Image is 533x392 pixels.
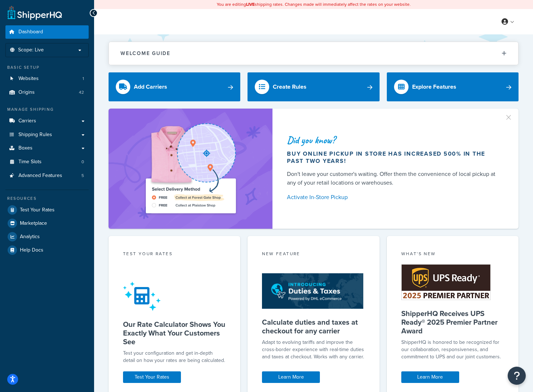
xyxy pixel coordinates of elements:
div: Don't leave your customer's waiting. Offer them the convenience of local pickup at any of your re... [287,170,501,187]
img: ad-shirt-map-b0359fc47e01cab431d101c4b569394f6a03f54285957d908178d52f29eb9668.png [125,119,256,218]
a: Shipping Rules [5,128,89,142]
h2: Welcome Guide [120,51,170,56]
div: New Feature [262,250,365,259]
span: 1 [83,76,84,82]
b: LIVE [246,1,255,8]
span: Analytics [20,234,40,240]
a: Test Your Rates [5,203,89,216]
h5: Our Rate Calculator Shows You Exactly What Your Customers See [123,320,226,346]
span: Shipping Rules [18,132,52,138]
a: Analytics [5,230,89,243]
a: Time Slots0 [5,155,89,169]
span: Help Docs [20,247,43,253]
div: Add Carriers [134,82,167,92]
a: Add Carriers [109,72,240,101]
a: Advanced Features5 [5,169,89,182]
button: Open Resource Center [508,367,526,385]
h5: ShipperHQ Receives UPS Ready® 2025 Premier Partner Award [401,309,504,335]
span: Carriers [18,118,36,124]
div: Manage Shipping [5,106,89,113]
a: Help Docs [5,244,89,257]
div: Test your rates [123,250,226,259]
li: Origins [5,86,89,99]
a: Carriers [5,114,89,128]
div: Basic Setup [5,64,89,71]
a: Dashboard [5,25,89,39]
li: Time Slots [5,155,89,169]
a: Test Your Rates [123,371,181,383]
a: Learn More [401,371,459,383]
span: Advanced Features [18,173,62,179]
a: Websites1 [5,72,89,85]
span: Test Your Rates [20,207,55,213]
span: Time Slots [18,159,42,165]
span: Boxes [18,145,33,151]
a: Origins42 [5,86,89,99]
a: Learn More [262,371,320,383]
li: Websites [5,72,89,85]
a: Activate In-Store Pickup [287,192,501,202]
h5: Calculate duties and taxes at checkout for any carrier [262,318,365,335]
div: Buy online pickup in store has increased 500% in the past two years! [287,150,501,165]
div: What's New [401,250,504,259]
span: 5 [81,173,84,179]
a: Create Rules [248,72,379,101]
a: Marketplace [5,217,89,230]
div: Resources [5,195,89,202]
p: ShipperHQ is honored to be recognized for our collaboration, responsiveness, and commitment to UP... [401,339,504,361]
div: Create Rules [273,82,306,92]
span: Marketplace [20,220,47,227]
a: Boxes [5,142,89,155]
span: Origins [18,89,35,96]
span: Dashboard [18,29,43,35]
span: Scope: Live [18,47,44,53]
span: 42 [79,89,84,96]
span: Websites [18,76,39,82]
span: 0 [81,159,84,165]
div: Did you know? [287,135,501,145]
div: Test your configuration and get in-depth detail on how your rates are being calculated. [123,350,226,364]
p: Adapt to evolving tariffs and improve the cross-border experience with real-time duties and taxes... [262,339,365,361]
button: Welcome Guide [109,42,518,65]
div: Explore Features [412,82,456,92]
a: Explore Features [387,72,519,101]
li: Advanced Features [5,169,89,182]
